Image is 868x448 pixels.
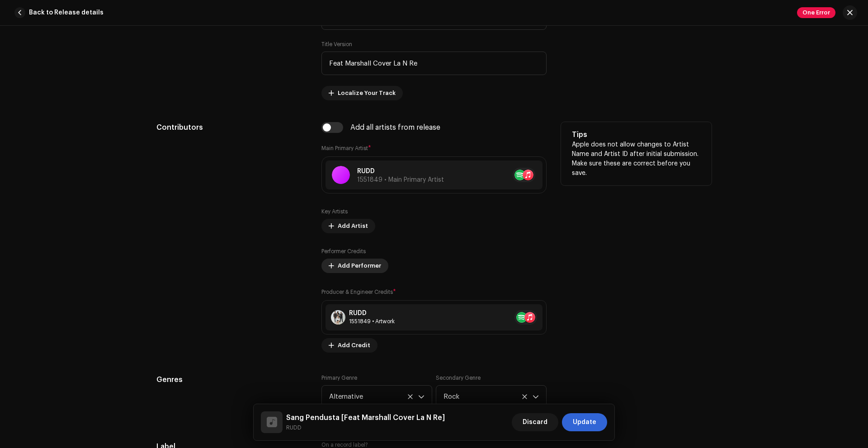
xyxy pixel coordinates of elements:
span: Rock [443,386,533,408]
div: RUDD [349,310,395,317]
h5: Contributors [156,122,307,133]
button: Update [562,413,607,431]
small: Producer & Engineer Credits [321,289,393,295]
h5: Tips [572,129,701,140]
span: Localize Your Track [338,84,396,102]
label: Key Artists [321,208,348,215]
div: dropdown trigger [533,386,539,408]
span: Add Artist [338,217,368,235]
button: Add Performer [321,259,388,273]
span: Add Performer [338,257,381,275]
img: 10c7ca73-c8e0-4472-b1b5-061375e3a060 [331,310,345,325]
span: Add Credit [338,336,370,354]
small: Sang Pendusta [Feat Marshall Cover La N Re] [286,423,445,432]
label: Performer Credits [321,248,366,255]
button: Add Credit [321,338,377,353]
label: Title Version [321,41,352,48]
div: Add all artists from release [350,124,440,131]
h5: Sang Pendusta [Feat Marshall Cover La N Re] [286,412,445,423]
span: Alternative [329,386,418,408]
label: Secondary Genre [436,374,481,382]
small: Main Primary Artist [321,146,368,151]
span: Update [573,413,596,431]
span: 1551849 • Main Primary Artist [357,177,444,183]
span: Discard [523,413,547,431]
input: e.g. Live, Remix, Remastered [321,52,547,75]
h5: Genres [156,374,307,385]
button: Localize Your Track [321,86,403,100]
div: dropdown trigger [418,386,425,408]
div: Artwork [349,318,395,325]
button: Discard [512,413,558,431]
button: Add Artist [321,219,375,233]
label: Primary Genre [321,374,357,382]
p: RUDD [357,167,444,176]
p: Apple does not allow changes to Artist Name and Artist ID after initial submission. Make sure the... [572,140,701,178]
